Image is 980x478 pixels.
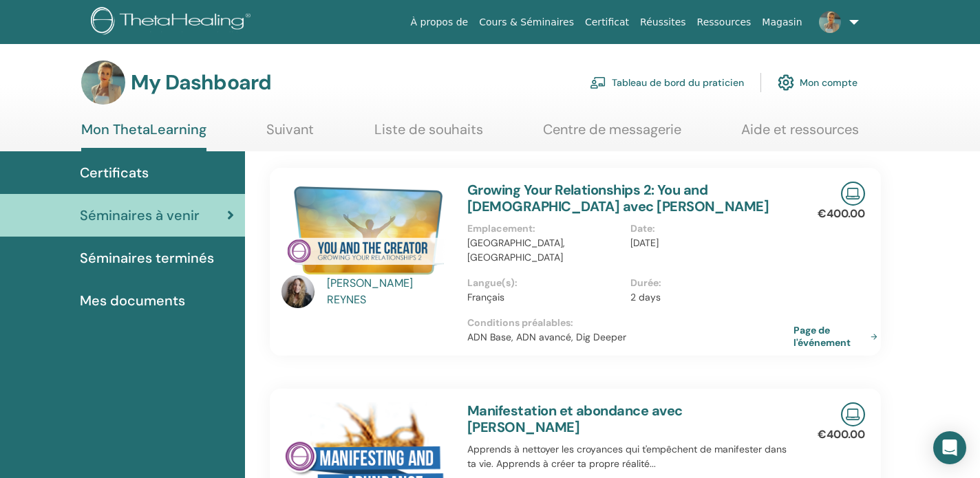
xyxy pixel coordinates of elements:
a: Magasin [756,10,807,35]
a: Aide et ressources [741,121,859,148]
p: [DATE] [630,236,785,250]
img: default.jpg [819,11,841,33]
p: €400.00 [818,206,865,222]
img: chalkboard-teacher.svg [590,76,606,89]
a: Suivant [266,121,314,148]
p: €400.00 [818,426,865,443]
span: Mes documents [80,290,185,311]
img: Live Online Seminar [841,402,865,426]
img: Live Online Seminar [841,182,865,206]
img: Growing Your Relationships 2: You and God [281,182,451,279]
a: Liste de souhaits [374,121,483,148]
a: Réussites [635,10,691,35]
p: Langue(s) : [467,276,622,290]
a: [PERSON_NAME] REYNES [327,275,454,308]
p: Français [467,290,622,305]
p: [GEOGRAPHIC_DATA], [GEOGRAPHIC_DATA] [467,236,622,265]
a: Ressources [692,10,757,35]
p: Apprends à nettoyer les croyances qui t'empêchent de manifester dans ta vie. Apprends à créer ta ... [467,442,793,471]
img: cog.svg [778,71,794,94]
a: Tableau de bord du praticien [590,67,744,98]
p: Conditions préalables : [467,316,793,330]
a: Certificat [579,10,635,35]
a: Manifestation et abondance avec [PERSON_NAME] [467,402,682,436]
a: Centre de messagerie [543,121,681,148]
a: Cours & Séminaires [473,10,579,35]
img: default.jpg [281,275,315,308]
a: Page de l'événement [793,324,883,349]
div: Open Intercom Messenger [933,431,966,464]
span: Séminaires à venir [80,205,200,226]
a: Growing Your Relationships 2: You and [DEMOGRAPHIC_DATA] avec [PERSON_NAME] [467,181,769,215]
p: 2 days [630,290,785,305]
p: Emplacement : [467,221,622,236]
p: ADN Base, ADN avancé, Dig Deeper [467,330,793,345]
img: default.jpg [81,61,125,105]
a: Mon compte [778,67,857,98]
img: logo.png [91,7,255,38]
span: Certificats [80,162,149,183]
p: Date : [630,221,785,236]
a: À propos de [405,10,474,35]
span: Séminaires terminés [80,248,214,268]
a: Mon ThetaLearning [81,121,206,151]
p: Durée : [630,276,785,290]
h3: My Dashboard [131,70,271,95]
